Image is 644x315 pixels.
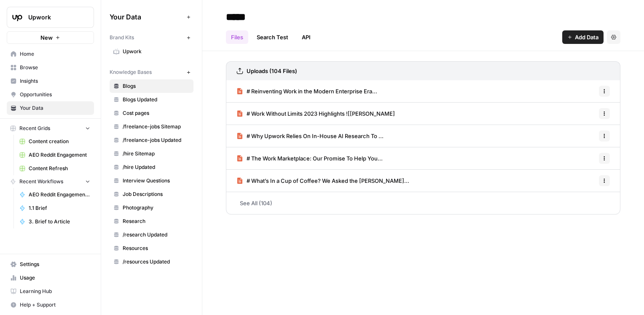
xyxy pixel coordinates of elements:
a: # Reinventing Work in the Modern Enterprise Era... [236,80,377,102]
span: Usage [20,274,90,282]
a: Learning Hub [7,285,94,298]
a: /freelance-jobs Sitemap [110,120,193,133]
span: Settings [20,261,90,268]
span: # Work Without Limits 2023 Highlights ![[PERSON_NAME] [247,109,395,118]
span: Home [20,50,90,58]
span: # The Work Marketplace: Our Promise To Help You... [247,154,383,163]
span: Recent Workflows [19,178,63,185]
a: Interview Questions [110,174,193,187]
span: Upwork [123,48,190,55]
span: AEO Reddit Engagement - Fork [29,191,90,198]
span: Job Descriptions [123,190,190,198]
button: Add Data [562,30,604,44]
a: Content creation [16,135,94,148]
span: Add Data [575,33,598,41]
span: Content Refresh [29,165,90,172]
a: Search Test [252,30,293,44]
a: /freelance-jobs Updated [110,133,193,147]
a: Usage [7,271,94,285]
span: Browse [20,64,90,71]
a: Opportunities [7,88,94,101]
a: AEO Reddit Engagement [16,148,94,162]
a: Resources [110,242,193,255]
a: Blogs [110,79,193,93]
span: Brand Kits [110,34,134,41]
span: Interview Questions [123,177,190,185]
a: AEO Reddit Engagement - Fork [16,188,94,201]
a: /research Updated [110,228,193,242]
span: Content creation [29,138,90,145]
a: # Work Without Limits 2023 Highlights ![[PERSON_NAME] [236,103,395,125]
button: Recent Grids [7,122,94,135]
a: Home [7,47,94,61]
button: Recent Workflows [7,175,94,188]
button: New [7,31,94,44]
a: /hire Updated [110,160,193,174]
a: Cost pages [110,106,193,120]
span: Cost pages [123,109,190,117]
a: # What’s In a Cup of Coffee? We Asked the [PERSON_NAME]... [236,170,409,192]
span: Knowledge Bases [110,68,152,76]
span: Blogs [123,82,190,90]
a: /resources Updated [110,255,193,269]
span: /hire Updated [123,163,190,171]
span: Research [123,217,190,225]
a: # Why Upwork Relies On In-House AI Research To ... [236,125,384,147]
span: New [40,33,53,42]
span: Resources [123,244,190,252]
a: Files [226,30,248,44]
a: Research [110,215,193,228]
span: Learning Hub [20,288,90,295]
span: 1.1 Brief [29,204,90,212]
span: /hire Sitemap [123,150,190,157]
h3: Uploads (104 Files) [247,67,297,75]
span: Your Data [20,104,90,112]
a: Insights [7,74,94,88]
span: /research Updated [123,231,190,239]
span: Insights [20,77,90,85]
span: Upwork [28,13,79,22]
a: Uploads (104 Files) [236,62,297,80]
a: Job Descriptions [110,187,193,201]
span: Blogs Updated [123,96,190,103]
a: Content Refresh [16,162,94,175]
a: 1.1 Brief [16,201,94,215]
a: See All (104) [226,192,620,214]
a: Browse [7,61,94,74]
span: /resources Updated [123,258,190,266]
span: /freelance-jobs Sitemap [123,123,190,130]
span: Recent Grids [19,125,50,132]
a: Settings [7,258,94,271]
a: # The Work Marketplace: Our Promise To Help You... [236,147,383,169]
a: 3. Brief to Article [16,215,94,228]
a: /hire Sitemap [110,147,193,160]
span: /freelance-jobs Updated [123,136,190,144]
button: Help + Support [7,298,94,312]
a: Upwork [110,45,193,58]
span: Your Data [110,12,183,22]
a: Your Data [7,101,94,115]
span: # What’s In a Cup of Coffee? We Asked the [PERSON_NAME]... [247,177,409,185]
span: Help + Support [20,301,90,309]
button: Workspace: Upwork [7,7,94,28]
span: 3. Brief to Article [29,218,90,225]
a: API [297,30,316,44]
span: AEO Reddit Engagement [29,151,90,159]
span: Opportunities [20,91,90,98]
span: # Reinventing Work in the Modern Enterprise Era... [247,87,377,95]
a: Blogs Updated [110,93,193,106]
a: Photography [110,201,193,215]
span: Photography [123,204,190,212]
span: # Why Upwork Relies On In-House AI Research To ... [247,132,384,140]
img: Upwork Logo [10,10,25,25]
